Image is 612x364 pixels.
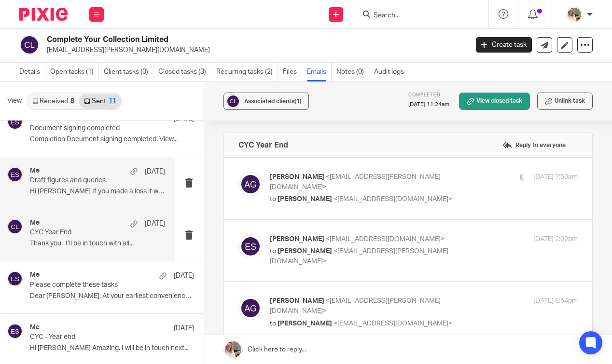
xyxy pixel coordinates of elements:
a: Files [283,63,302,81]
span: [PERSON_NAME] [270,297,324,304]
input: Search [373,12,459,20]
span: [PERSON_NAME] [270,236,324,243]
p: Please complete these tasks [30,281,161,289]
p: Draft figures and queries [30,176,138,185]
a: Recurring tasks (2) [216,63,278,81]
label: Reply to everyone [500,138,568,152]
a: Audit logs [374,63,409,81]
img: Pixie [19,8,68,21]
a: Details [19,63,45,81]
img: svg%3E [7,324,23,339]
p: [DATE] [145,219,165,229]
h2: Complete Your Collection Limited [47,35,378,45]
span: Completed [408,93,441,97]
p: [DATE] [145,167,165,176]
h4: Me [30,271,40,279]
span: to [270,320,276,327]
a: Create task [476,37,532,53]
span: [PERSON_NAME] [270,174,324,180]
a: Received8 [28,94,79,109]
a: Notes (0) [336,63,369,81]
img: svg%3E [7,167,23,182]
img: svg%3E [238,172,263,196]
p: [DATE] 7:50am [533,172,578,182]
img: svg%3E [7,114,23,130]
img: svg%3E [19,35,40,55]
span: <[EMAIL_ADDRESS][PERSON_NAME][DOMAIN_NAME]> [270,248,448,265]
p: [DATE] [174,324,194,333]
span: <[EMAIL_ADDRESS][DOMAIN_NAME]> [334,320,452,327]
span: Associated clients [244,98,302,104]
span: [PERSON_NAME] [278,320,332,327]
p: Thank you. I’ll be in touch with all... [30,240,165,248]
a: Emails [307,63,332,81]
p: [DATE] 6:54pm [533,296,578,306]
p: Hi [PERSON_NAME] Amazing. I will be in touch next... [30,344,194,352]
button: Associated clients(1) [223,93,309,110]
img: svg%3E [238,234,263,258]
h4: CYC Year End [238,140,288,150]
p: [DATE] 2:02pm [533,234,578,244]
a: Open tasks (1) [50,63,99,81]
span: <[EMAIL_ADDRESS][DOMAIN_NAME]> [334,196,452,202]
span: [PERSON_NAME] [278,196,332,202]
a: Closed tasks (3) [158,63,211,81]
span: to [270,196,276,202]
p: [DATE] [174,271,194,281]
img: svg%3E [238,296,263,320]
div: 11 [109,98,116,105]
span: <[EMAIL_ADDRESS][PERSON_NAME][DOMAIN_NAME]> [270,174,441,190]
p: [DATE] 11:24am [408,101,449,108]
span: <[EMAIL_ADDRESS][DOMAIN_NAME]> [326,236,445,243]
span: to [270,248,276,255]
img: svg%3E [226,94,240,108]
span: View [7,96,22,106]
h4: Me [30,324,40,332]
a: Sent11 [79,94,121,109]
p: CYC - Year end [30,333,161,341]
p: Hi [PERSON_NAME] If you made a loss it wouldn't... [30,188,165,196]
p: Dear [PERSON_NAME], At your earliest convenience,... [30,292,194,300]
h4: Me [30,219,40,227]
h4: Me [30,167,40,175]
span: (1) [294,98,302,104]
span: [PERSON_NAME] [278,248,332,255]
a: View closed task [459,93,530,110]
img: A3ABFD03-94E6-44F9-A09D-ED751F5F1762.jpeg [567,7,582,22]
img: svg%3E [7,271,23,286]
p: [EMAIL_ADDRESS][PERSON_NAME][DOMAIN_NAME] [47,45,461,55]
div: 8 [70,98,74,105]
p: CYC Year End [30,229,138,237]
button: Unlink task [537,93,593,110]
img: svg%3E [7,219,23,234]
span: <[EMAIL_ADDRESS][PERSON_NAME][DOMAIN_NAME]> [270,297,441,314]
p: Document signing completed [30,124,161,133]
p: Completion Document signing completed. View... [30,135,194,144]
a: Client tasks (0) [104,63,153,81]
